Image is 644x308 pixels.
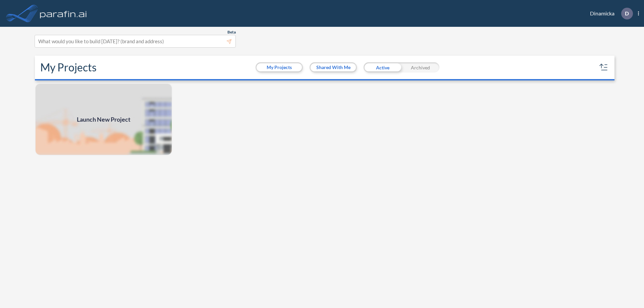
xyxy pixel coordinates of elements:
[39,7,88,20] img: logo
[227,29,236,35] span: Beta
[257,63,302,71] button: My Projects
[598,62,609,73] button: sort
[35,83,172,156] img: add
[35,83,172,156] a: Launch New Project
[364,62,401,72] div: Active
[580,8,639,19] div: Dinamicka
[401,62,439,72] div: Archived
[77,115,130,124] span: Launch New Project
[625,10,629,16] p: D
[40,61,97,74] h2: My Projects
[311,63,356,71] button: Shared With Me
